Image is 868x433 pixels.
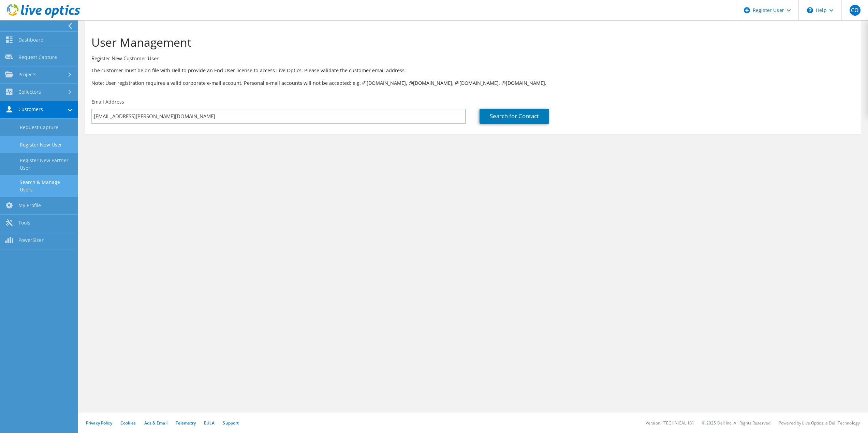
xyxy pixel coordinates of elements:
a: Privacy Policy [86,420,112,426]
a: Cookies [120,420,136,426]
a: Telemetry [176,420,196,426]
label: Email Address [91,98,124,105]
h1: User Management [91,35,851,49]
p: The customer must be on file with Dell to provide an End User license to access Live Optics. Plea... [91,67,854,74]
a: Support [223,420,239,426]
h3: Register New Customer User [91,55,854,62]
li: Powered by Live Optics, a Dell Technology [779,420,860,426]
svg: \n [807,7,813,13]
li: Version: [TECHNICAL_ID] [646,420,694,426]
span: CO [850,5,860,16]
p: Note: User registration requires a valid corporate e-mail account. Personal e-mail accounts will ... [91,79,854,87]
a: EULA [204,420,215,426]
li: © 2025 Dell Inc. All Rights Reserved [702,420,770,426]
a: Ads & Email [144,420,167,426]
a: Search for Contact [480,109,549,124]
